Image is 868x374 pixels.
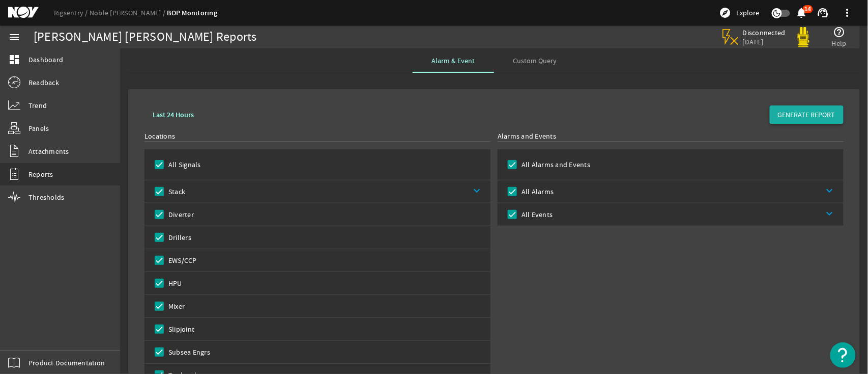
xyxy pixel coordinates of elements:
button: GENERATE REPORT [770,105,844,124]
img: Yellowpod.svg [793,27,814,47]
button: 14 [796,8,807,18]
b: Last 24 Hours [153,110,194,120]
span: [DATE] [743,37,786,46]
a: Rigsentry [54,8,90,17]
button: Last 24 Hours [144,105,202,124]
span: Explore [737,8,760,18]
a: Noble [PERSON_NAME] [90,8,167,17]
span: Disconnected [743,28,786,37]
mat-icon: notifications [796,7,808,19]
label: All Alarms and Events [519,159,590,170]
span: Custom Query [513,57,557,64]
label: Subsea Engrs [166,347,210,357]
label: Diverter [166,209,194,220]
label: Slipjoint [166,324,194,334]
a: BOP Monitoring [167,8,218,18]
span: Alarm & Event [432,57,475,64]
label: All Alarms [519,186,554,197]
span: Thresholds [28,192,65,202]
div: Locations [144,131,490,141]
mat-icon: dashboard [8,54,20,66]
span: Reports [28,169,53,179]
label: All Signals [166,159,201,170]
span: GENERATE REPORT [778,110,835,120]
mat-icon: support_agent [817,7,829,19]
label: Mixer [166,301,185,311]
label: HPU [166,278,182,288]
span: Product Documentation [28,358,105,368]
mat-icon: help_outline [833,26,846,38]
span: Readback [28,77,59,88]
span: Dashboard [28,55,63,65]
span: Panels [28,123,49,133]
label: All Events [519,209,553,220]
button: Open Resource Center [830,342,856,368]
label: Drillers [166,232,191,243]
label: EWS/CCP [166,255,197,265]
mat-icon: menu [8,31,20,43]
div: [PERSON_NAME] [PERSON_NAME] Reports [34,32,257,42]
mat-icon: explore [719,7,732,19]
span: Help [832,38,847,48]
label: Stack [166,186,185,197]
span: Attachments [28,146,69,156]
button: Explore [715,5,764,21]
div: Alarms and Events [498,131,844,141]
span: Trend [28,100,47,111]
button: more_vert [835,1,860,25]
